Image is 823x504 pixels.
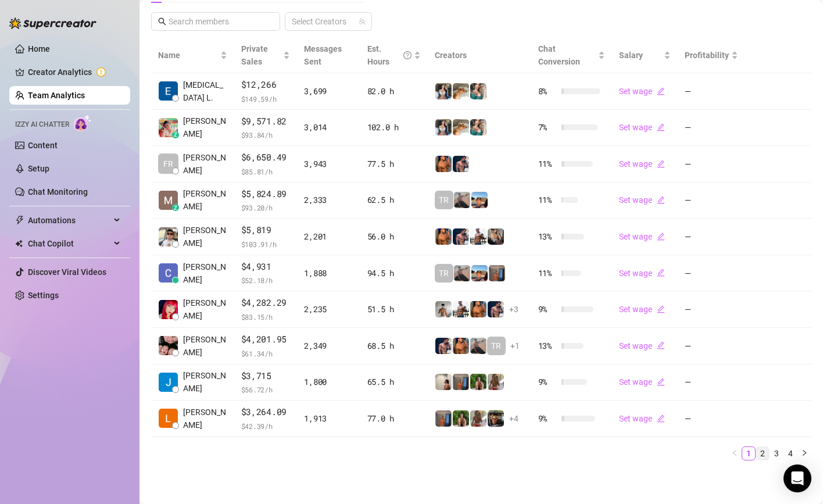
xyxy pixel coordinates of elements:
[470,301,486,317] img: JG
[169,15,264,28] input: Search members
[770,446,783,460] li: 3
[728,446,742,460] button: left
[678,255,745,292] td: —
[470,410,486,427] img: Nathaniel
[9,17,96,29] img: logo-BBDzfeDw.svg
[183,406,227,431] span: [PERSON_NAME]
[304,44,342,66] span: Messages Sent
[367,267,421,280] div: 94.5 h
[28,164,49,173] a: Setup
[241,166,291,177] span: $ 85.81 /h
[619,305,665,314] a: Set wageedit
[470,83,486,99] img: Zaddy
[801,449,808,456] span: right
[183,224,227,249] span: [PERSON_NAME]
[172,131,179,138] div: z
[678,183,745,219] td: —
[619,232,665,241] a: Set wageedit
[241,369,291,383] span: $3,715
[359,18,366,25] span: team
[241,93,291,105] span: $ 149.59 /h
[163,158,173,170] span: FR
[241,260,291,274] span: $4,931
[367,121,421,134] div: 102.0 h
[538,158,557,170] span: 11 %
[678,364,745,401] td: —
[538,44,580,66] span: Chat Conversion
[470,228,486,245] img: JUSTIN
[657,123,665,131] span: edit
[783,464,811,492] div: Open Intercom Messenger
[241,223,291,237] span: $5,819
[304,376,353,388] div: 1,800
[678,328,745,364] td: —
[183,187,227,213] span: [PERSON_NAME]
[742,446,756,460] li: 1
[509,303,518,316] span: + 3
[28,141,58,150] a: Content
[241,348,291,359] span: $ 61.34 /h
[183,78,227,104] span: [MEDICAL_DATA] L.
[657,87,665,95] span: edit
[435,156,452,172] img: JG
[435,83,452,99] img: Katy
[619,51,643,60] span: Salary
[241,78,291,92] span: $12,266
[619,159,665,169] a: Set wageedit
[183,260,227,286] span: [PERSON_NAME]
[657,341,665,349] span: edit
[28,187,88,196] a: Chat Monitoring
[619,195,665,205] a: Set wageedit
[241,420,291,432] span: $ 42.39 /h
[678,73,745,110] td: —
[435,338,452,354] img: Axel
[28,44,50,53] a: Home
[158,17,166,26] span: search
[538,121,557,134] span: 7 %
[435,228,452,245] img: JG
[304,267,353,280] div: 1,888
[657,160,665,168] span: edit
[538,194,557,206] span: 11 %
[304,412,353,425] div: 1,913
[183,369,227,395] span: [PERSON_NAME]
[151,38,234,73] th: Name
[657,233,665,241] span: edit
[159,373,178,392] img: Rupert T.
[538,339,557,352] span: 13 %
[367,303,421,316] div: 51.5 h
[471,265,488,281] img: Zach
[488,374,504,390] img: Nathaniel
[619,377,665,387] a: Set wageedit
[453,83,469,99] img: Zac
[657,414,665,423] span: edit
[619,414,665,423] a: Set wageedit
[619,269,665,278] a: Set wageedit
[159,81,178,101] img: Exon Locsin
[241,129,291,141] span: $ 93.84 /h
[241,405,291,419] span: $3,264.09
[241,202,291,213] span: $ 93.20 /h
[770,447,783,460] a: 3
[158,49,218,62] span: Name
[797,446,811,460] li: Next Page
[367,42,412,68] div: Est. Hours
[435,410,452,427] img: Wayne
[657,305,665,313] span: edit
[28,63,121,81] a: Creator Analytics exclamation-circle
[488,410,504,427] img: Nathan
[538,376,557,388] span: 9 %
[435,119,452,135] img: Katy
[678,146,745,183] td: —
[28,234,110,253] span: Chat Copilot
[304,121,353,134] div: 3,014
[367,85,421,98] div: 82.0 h
[367,412,421,425] div: 77.0 h
[728,446,742,460] li: Previous Page
[183,296,227,322] span: [PERSON_NAME]
[28,91,85,100] a: Team Analytics
[783,446,797,460] li: 4
[678,291,745,328] td: —
[304,194,353,206] div: 2,333
[159,263,178,283] img: Charmaine Javil…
